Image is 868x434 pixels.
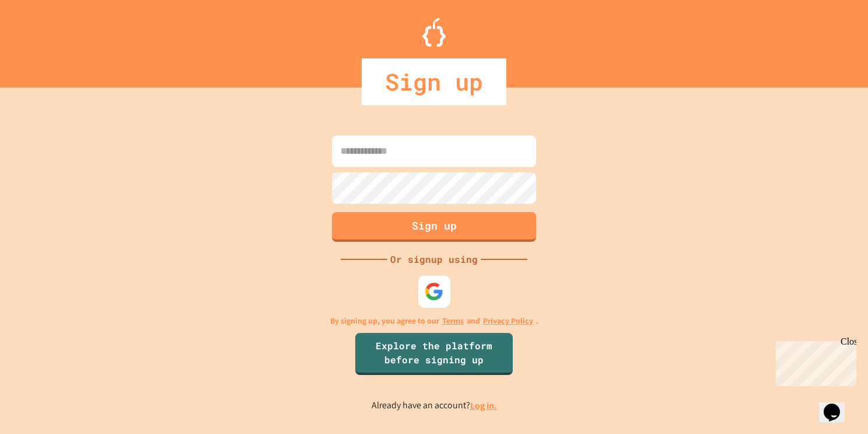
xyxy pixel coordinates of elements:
a: Terms [442,315,464,327]
div: Sign up [362,58,506,105]
a: Explore the platform before signing up [355,333,513,375]
button: Sign up [332,212,536,242]
div: Or signup using [387,252,481,266]
iframe: chat widget [771,336,856,386]
p: By signing up, you agree to our and . [330,315,538,327]
img: google-icon.svg [425,282,444,301]
a: Privacy Policy [483,315,533,327]
iframe: chat widget [819,387,856,422]
a: Log in. [470,400,497,412]
img: Logo.svg [422,18,446,47]
div: Chat with us now!Close [5,5,80,74]
p: Already have an account? [372,398,497,413]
